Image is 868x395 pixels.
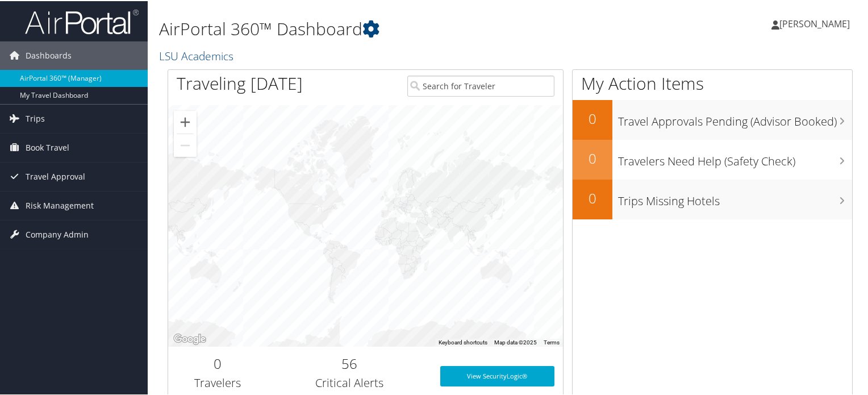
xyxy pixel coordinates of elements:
[440,365,555,385] a: View SecurityLogic®
[26,40,72,69] span: Dashboards
[174,133,197,156] button: Zoom out
[171,331,208,346] a: Open this area in Google Maps (opens a new window)
[159,16,627,40] h1: AirPortal 360™ Dashboard
[779,16,850,29] span: [PERSON_NAME]
[573,148,612,167] h2: 0
[618,107,852,128] h3: Travel Approvals Pending (Advisor Booked)
[573,188,612,207] h2: 0
[573,99,852,139] a: 0Travel Approvals Pending (Advisor Booked)
[544,338,560,344] a: Terms (opens in new tab)
[26,161,85,190] span: Travel Approval
[276,353,423,372] h2: 56
[771,6,861,40] a: [PERSON_NAME]
[177,70,303,94] h1: Traveling [DATE]
[26,132,69,161] span: Book Travel
[573,139,852,178] a: 0Travelers Need Help (Safety Check)
[26,219,89,248] span: Company Admin
[573,70,852,94] h1: My Action Items
[618,186,852,208] h3: Trips Missing Hotels
[26,190,94,219] span: Risk Management
[573,178,852,218] a: 0Trips Missing Hotels
[276,374,423,390] h3: Critical Alerts
[494,338,537,344] span: Map data ©2025
[26,103,45,132] span: Trips
[439,338,487,346] button: Keyboard shortcuts
[159,47,236,63] a: LSU Academics
[177,353,258,372] h2: 0
[177,374,258,390] h3: Travelers
[618,147,852,168] h3: Travelers Need Help (Safety Check)
[573,108,612,127] h2: 0
[174,110,197,132] button: Zoom in
[171,331,208,346] img: Google
[407,74,555,95] input: Search for Traveler
[25,7,139,34] img: airportal-logo.png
